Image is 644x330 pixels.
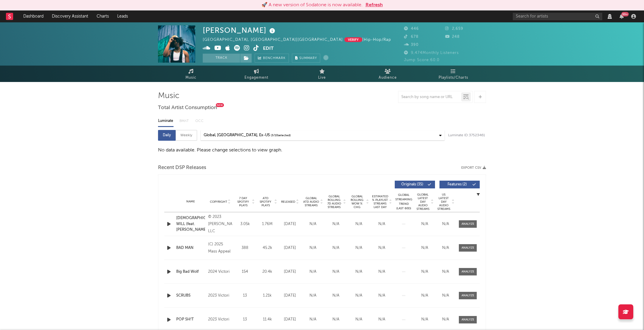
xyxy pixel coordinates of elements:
button: Summary [292,54,320,63]
button: Track [203,54,240,63]
div: N/A [326,293,346,299]
div: N/A [372,293,392,299]
a: Audience [355,66,420,82]
span: Global Latest Day Audio Streams [416,193,430,211]
div: New [216,103,224,107]
a: SCRUBS [176,293,205,299]
div: N/A [349,245,369,251]
div: N/A [303,269,323,275]
div: [DATE] [280,293,300,299]
span: Global Rolling 7D Audio Streams [326,195,342,209]
div: N/A [349,269,369,275]
span: Estimated % Playlist Streams Last Day [372,195,388,209]
span: Recent DSP Releases [158,164,206,171]
div: N/A [303,221,323,227]
span: Features ( 2 ) [443,183,471,186]
input: Search by song name or URL [398,95,461,100]
a: BAD MAN [176,245,205,251]
button: Originals(35) [395,181,435,188]
div: N/A [349,317,369,323]
button: Verify [344,37,362,42]
div: N/A [416,245,434,251]
div: 154 [235,269,255,275]
div: Luminate [158,116,174,126]
span: 678 [404,35,419,39]
div: 388 [235,245,255,251]
div: No data available. Please change selections to view graph. [158,147,486,154]
div: [DATE] [280,245,300,251]
div: 13 [235,293,255,299]
span: 248 [445,35,460,39]
div: [GEOGRAPHIC_DATA], [GEOGRAPHIC_DATA] | [GEOGRAPHIC_DATA] | Hip-Hop/Rap [203,36,405,44]
button: Features(2) [439,181,480,188]
button: 99+ [620,14,624,19]
a: Music [158,66,224,82]
span: ATD Spotify Plays [258,196,273,207]
div: N/A [436,245,454,251]
div: Name [176,199,205,204]
button: Refresh [366,1,383,9]
div: N/A [349,293,369,299]
div: Weekly [176,130,197,141]
span: Global ATD Audio Streams [303,196,319,207]
a: POP SH!T [176,317,205,323]
div: © 2023 [PERSON_NAME], LLC [208,213,232,235]
a: Discovery Assistant [48,10,92,22]
span: 7 Day Spotify Plays [235,196,251,207]
div: (C) 2025 Mass Appeal [208,241,232,255]
span: Music [185,74,196,81]
div: N/A [436,317,454,323]
div: 11.4k [258,317,277,323]
div: N/A [436,269,454,275]
div: N/A [416,269,434,275]
span: 2,659 [445,27,463,31]
div: 2023 Victori [208,316,232,323]
a: Live [289,66,355,82]
div: Global Streaming Trend (Last 60D) [395,193,413,211]
span: Jump Score: 60.0 [404,58,439,62]
span: 9,474 Monthly Listeners [404,51,459,55]
div: Luminate ID: 37523461 [448,132,486,139]
div: 2024 Victori [208,268,232,275]
div: [DEMOGRAPHIC_DATA]'S WILL (feat. [PERSON_NAME]) [176,215,205,233]
div: N/A [326,245,346,251]
div: N/A [372,245,392,251]
a: Benchmark [255,54,289,63]
span: Engagement [244,74,268,81]
div: N/A [349,221,369,227]
span: 390 [404,43,419,47]
div: [PERSON_NAME] [203,25,277,35]
div: [DATE] [280,317,300,323]
span: Live [318,74,326,81]
div: N/A [416,293,434,299]
div: [DATE] [280,269,300,275]
div: N/A [303,293,323,299]
div: N/A [372,269,392,275]
input: Search for artists [513,13,602,20]
div: N/A [303,245,323,251]
div: 1.21k [258,293,277,299]
span: US Latest Day Audio Streams [436,193,451,211]
div: N/A [372,221,392,227]
span: Originals ( 35 ) [399,183,426,186]
div: Global, [GEOGRAPHIC_DATA], Ex-US [204,132,270,139]
div: [DATE] [280,221,300,227]
span: Benchmark [263,55,286,62]
a: Big Bad Wolf [176,269,205,275]
div: 13 [235,317,255,323]
div: 1.76M [258,221,277,227]
div: 45.2k [258,245,277,251]
span: Copyright [210,200,227,204]
button: Edit [263,45,274,52]
div: 🚀 A new version of Sodatone is now available. [261,1,363,9]
a: Playlists/Charts [420,66,486,82]
div: 20.4k [258,269,277,275]
a: Engagement [224,66,289,82]
div: N/A [326,221,346,227]
span: Global Rolling WoW % Chg [349,195,365,209]
div: N/A [416,317,434,323]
